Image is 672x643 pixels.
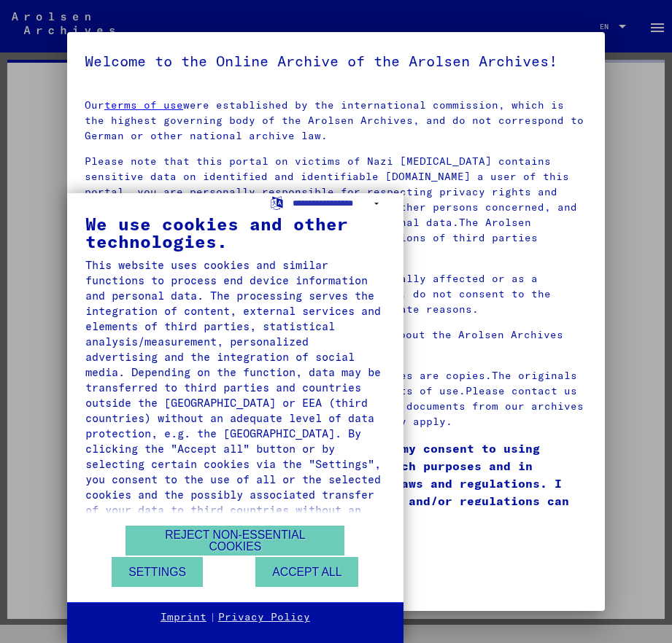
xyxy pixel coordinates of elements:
[161,610,206,625] a: Imprint
[85,215,385,250] div: We use cookies and other technologies.
[255,557,358,587] button: Accept all
[112,557,203,587] button: Settings
[125,526,344,556] button: Reject non-essential cookies
[218,610,310,625] a: Privacy Policy
[85,257,385,533] div: This website uses cookies and similar functions to process end device information and personal da...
